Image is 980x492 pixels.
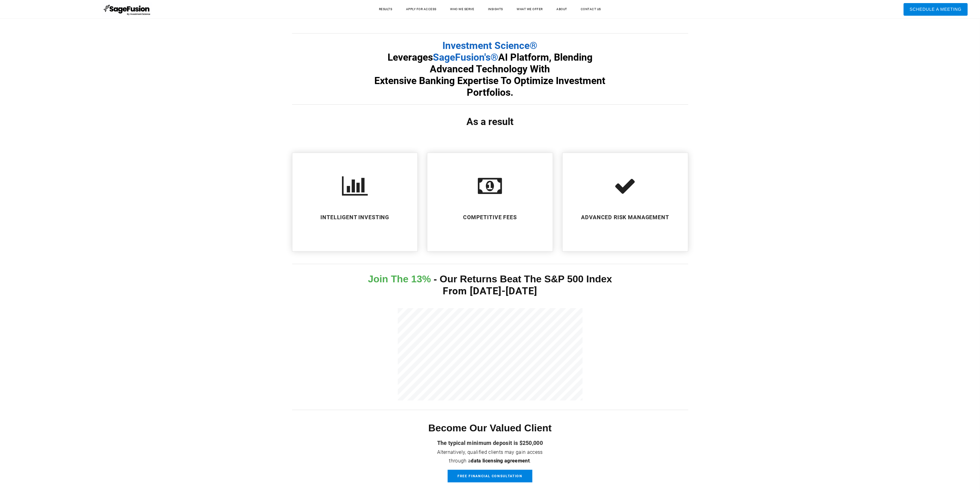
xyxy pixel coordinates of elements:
span: Investment Science® [443,40,538,51]
a: What We Offer [510,5,549,14]
h1: Leverages AI Platform, Blending Advanced Technology With Extensive Banking Expertise To Optimize ... [292,40,688,98]
img: SageFusion | Intelligent Investment Management [102,2,152,17]
h5: As a result [292,116,688,127]
h2: From [DATE]-[DATE] [292,285,688,297]
span: Join The 13% [368,273,431,284]
div: Alternatively, qualified clients may gain access ​through a . [292,438,688,465]
a: About [550,5,573,14]
span: SageFusion's® [433,51,498,63]
a: Insights [482,5,509,14]
font: ​COMPETITIVE FEES [463,214,517,220]
strong: The typical minimum deposit is $250,000 [437,440,543,446]
a: Schedule A Meeting [904,3,968,16]
a: Results [373,5,399,14]
h1: Become Our Valued Client [292,422,688,434]
a: Contact Us [575,5,607,14]
font: ​ADVANCED RISK MANAGEMENT [581,214,669,220]
a: Who We Serve [444,5,480,14]
font: ​INTELLIGENT INVESTING [321,214,389,220]
a: Free Financial Consultation [448,470,532,482]
span: Our Returns Beat The S&P 500 Index [440,273,612,284]
span: - [434,273,437,284]
a: Apply for Access [400,5,443,14]
strong: data licensing agreement [471,458,530,464]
